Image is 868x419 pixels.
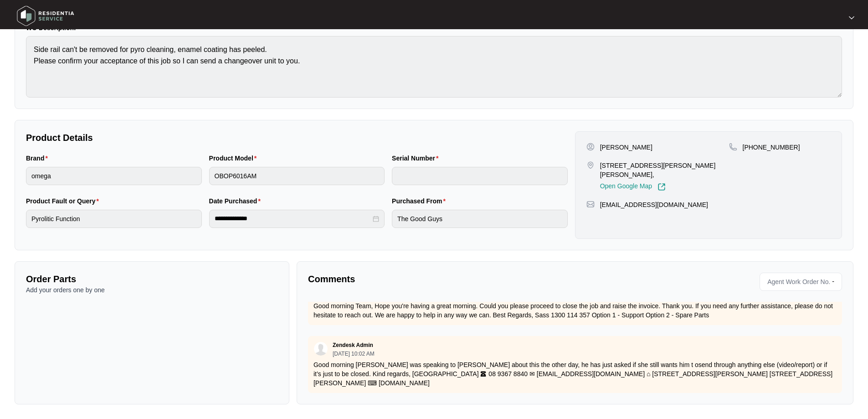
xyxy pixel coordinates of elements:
[26,285,278,295] p: Add your orders one by one
[333,351,375,357] p: [DATE] 10:02 AM
[308,273,569,285] p: Comments
[600,161,729,179] p: [STREET_ADDRESS][PERSON_NAME][PERSON_NAME],
[313,360,837,388] p: Good morning [PERSON_NAME] was speaking to [PERSON_NAME] about this the other day, he has just as...
[729,143,737,151] img: map-pin
[26,36,842,98] textarea: Side rail can't be removed for pyro cleaning, enamel coating has peeled. Please confirm your acce...
[14,2,77,30] img: residentia service logo
[209,197,264,206] label: Date Purchased
[586,143,595,151] img: user-pin
[313,301,837,320] p: Good morning Team, Hope you're having a great morning. Could you please proceed to close the job ...
[832,275,838,289] p: -
[743,143,800,152] p: [PHONE_NUMBER]
[26,131,568,144] p: Product Details
[764,275,830,289] span: Agent Work Order No.
[333,341,373,349] p: Zendesk Admin
[209,167,385,185] input: Product Model
[314,342,328,356] img: user.svg
[600,200,708,209] p: [EMAIL_ADDRESS][DOMAIN_NAME]
[26,210,202,228] input: Product Fault or Query
[26,154,51,163] label: Brand
[26,167,202,185] input: Brand
[586,161,595,169] img: map-pin
[209,154,261,163] label: Product Model
[392,210,568,228] input: Purchased From
[26,197,103,206] label: Product Fault or Query
[26,273,278,285] p: Order Parts
[657,183,666,191] img: Link-External
[392,154,442,163] label: Serial Number
[600,183,666,191] a: Open Google Map
[392,167,568,185] input: Serial Number
[849,16,854,20] img: dropdown arrow
[600,143,652,152] p: [PERSON_NAME]
[392,197,449,206] label: Purchased From
[586,200,595,208] img: map-pin
[215,214,371,223] input: Date Purchased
